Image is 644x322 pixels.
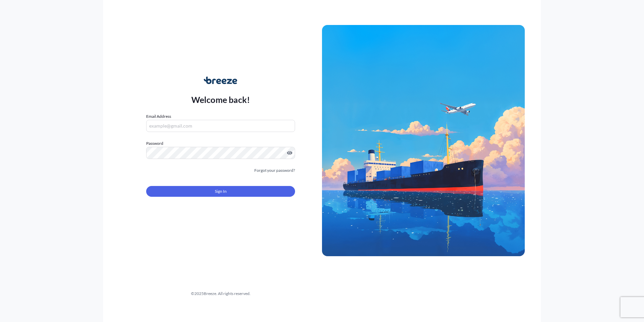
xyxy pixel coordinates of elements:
div: © 2025 Breeze. All rights reserved. [119,290,322,297]
p: Welcome back! [191,94,250,105]
input: example@gmail.com [146,120,295,132]
img: Ship illustration [322,25,525,256]
label: Email Address [146,113,171,120]
span: Sign In [215,188,227,195]
button: Show password [287,150,292,156]
a: Forgot your password? [254,167,295,174]
button: Sign In [146,186,295,197]
label: Password [146,140,295,147]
